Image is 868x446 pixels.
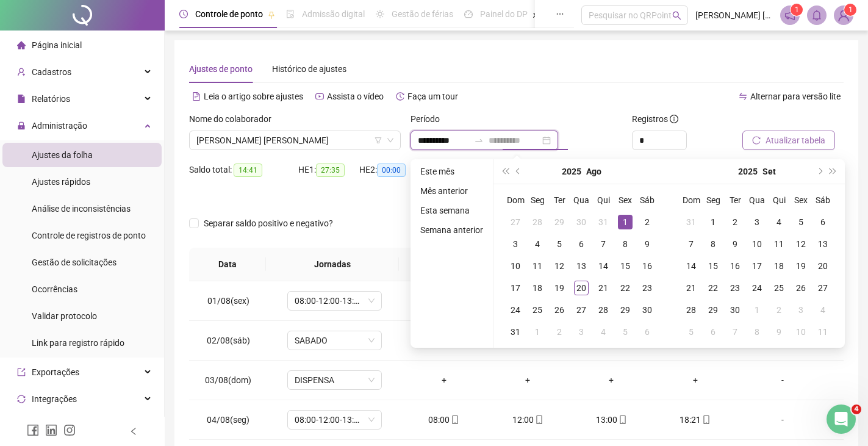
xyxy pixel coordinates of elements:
[411,112,448,126] label: Período
[579,413,644,426] div: 13:00
[415,203,488,218] li: Esta semana
[548,299,570,321] td: 2025-08-26
[526,299,548,321] td: 2025-08-25
[762,159,776,184] button: month panel
[766,134,825,147] span: Atualizar tabela
[672,11,681,20] span: search
[827,159,840,184] button: super-next-year
[234,164,262,177] span: 14:41
[17,121,26,130] span: lock
[415,184,488,198] li: Mês anterior
[750,281,764,295] div: 24
[684,237,698,251] div: 7
[552,303,567,317] div: 26
[396,92,404,101] span: history
[636,299,658,321] td: 2025-08-30
[512,159,525,184] button: prev-year
[794,237,808,251] div: 12
[534,415,543,424] span: mobile
[596,215,611,229] div: 31
[196,131,393,149] span: MARCOS SANTOS SILVA
[784,10,795,21] span: notification
[790,255,812,277] td: 2025-09-19
[548,189,570,211] th: Ter
[812,255,834,277] td: 2025-09-20
[508,237,523,251] div: 3
[552,325,567,339] div: 2
[295,292,375,310] span: 08:00-12:00-13:00-17:00
[701,415,711,424] span: mobile
[530,215,545,229] div: 28
[663,373,727,387] div: +
[359,163,420,177] div: HE 2:
[207,415,249,425] span: 04/08(seg)
[812,299,834,321] td: 2025-10-04
[450,415,459,424] span: mobile
[32,150,93,160] span: Ajustes da folha
[32,231,146,240] span: Controle de registros de ponto
[795,5,799,14] span: 1
[636,233,658,255] td: 2025-08-09
[570,299,592,321] td: 2025-08-27
[640,237,655,251] div: 9
[791,4,803,16] sup: 1
[768,211,790,233] td: 2025-09-04
[207,296,249,306] span: 01/08(sex)
[504,299,526,321] td: 2025-08-24
[706,325,720,339] div: 6
[189,248,266,281] th: Data
[530,303,545,317] div: 25
[574,325,589,339] div: 3
[812,321,834,343] td: 2025-10-11
[772,325,786,339] div: 9
[552,281,567,295] div: 19
[772,215,786,229] div: 4
[574,303,589,317] div: 27
[811,10,822,21] span: bell
[724,211,746,233] td: 2025-09-02
[596,281,611,295] div: 21
[570,277,592,299] td: 2025-08-20
[530,281,545,295] div: 18
[412,413,476,426] div: 08:00
[614,277,636,299] td: 2025-08-22
[750,259,764,273] div: 17
[295,331,375,350] span: SABADO
[32,94,70,104] span: Relatórios
[32,257,117,267] span: Gestão de solicitações
[636,189,658,211] th: Sáb
[772,281,786,295] div: 25
[794,303,808,317] div: 3
[680,233,702,255] td: 2025-09-07
[636,211,658,233] td: 2025-08-02
[834,6,853,24] img: 71708
[618,215,633,229] div: 1
[852,405,861,414] span: 4
[266,248,399,281] th: Jornadas
[772,303,786,317] div: 2
[474,135,484,145] span: swap-right
[794,325,808,339] div: 10
[530,237,545,251] div: 4
[32,121,87,131] span: Administração
[812,233,834,255] td: 2025-09-13
[816,259,830,273] div: 20
[392,9,453,19] span: Gestão de férias
[684,281,698,295] div: 21
[377,164,406,177] span: 00:00
[702,189,724,211] th: Seg
[508,281,523,295] div: 17
[750,325,764,339] div: 8
[702,277,724,299] td: 2025-09-22
[724,189,746,211] th: Ter
[574,237,589,251] div: 6
[724,299,746,321] td: 2025-09-30
[768,299,790,321] td: 2025-10-02
[199,217,338,230] span: Separar saldo positivo e negativo?
[189,64,253,74] span: Ajustes de ponto
[302,9,365,19] span: Admissão digital
[596,237,611,251] div: 7
[790,299,812,321] td: 2025-10-03
[706,303,720,317] div: 29
[526,321,548,343] td: 2025-09-01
